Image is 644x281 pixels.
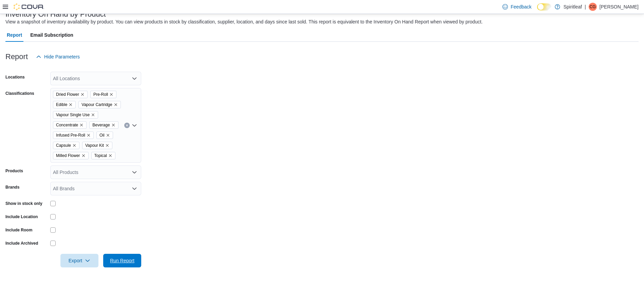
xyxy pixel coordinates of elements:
button: Open list of options [132,123,137,128]
span: Topical [94,152,107,159]
div: View a snapshot of inventory availability by product. You can view products in stock by classific... [5,18,483,25]
button: Clear input [124,123,130,128]
button: Hide Parameters [33,50,82,64]
button: Remove Oil from selection in this group [106,133,110,137]
input: Dark Mode [537,3,551,11]
label: Locations [5,74,25,80]
span: CG [590,3,596,11]
button: Run Report [103,254,141,267]
label: Classifications [5,91,34,96]
button: Open list of options [132,170,137,175]
span: Vapour Single Use [53,111,98,119]
span: Vapour Cartridge [78,101,121,108]
span: Email Subscription [30,28,73,42]
label: Brands [5,185,19,190]
button: Open list of options [132,186,137,191]
button: Remove Edible from selection in this group [69,103,73,107]
span: Vapour Cartridge [81,101,112,108]
span: Export [65,254,94,267]
span: Pre-Roll [93,91,108,98]
label: Include Room [5,227,32,233]
button: Remove Infused Pre-Roll from selection in this group [87,133,91,137]
button: Export [60,254,98,267]
span: Oil [96,131,113,139]
span: Topical [91,152,115,159]
button: Remove Dried Flower from selection in this group [80,92,85,96]
span: Concentrate [53,121,87,129]
span: Milled Flower [53,152,89,159]
button: Remove Milled Flower from selection in this group [81,154,86,158]
span: Edible [56,101,67,108]
span: Concentrate [56,122,78,128]
p: | [585,3,586,11]
span: Dried Flower [56,91,79,98]
label: Show in stock only [5,201,42,206]
span: Edible [53,101,76,108]
h3: Inventory On Hand by Product [5,10,106,18]
button: Open list of options [132,76,137,81]
span: Infused Pre-Roll [56,132,85,139]
span: Oil [99,132,105,139]
label: Include Location [5,214,38,219]
span: Capsule [53,142,79,149]
button: Remove Pre-Roll from selection in this group [109,92,113,96]
span: Beverage [92,122,110,128]
button: Remove Capsule from selection in this group [72,143,76,147]
span: Vapour Single Use [56,111,90,118]
span: Run Report [110,257,134,264]
div: Clayton G [589,3,597,11]
span: Report [7,28,22,42]
span: Hide Parameters [44,53,80,60]
button: Remove Topical from selection in this group [108,154,112,158]
p: [PERSON_NAME] [600,3,639,11]
button: Remove Concentrate from selection in this group [79,123,84,127]
h3: Report [5,53,28,61]
label: Products [5,168,23,174]
span: Capsule [56,142,71,149]
button: Remove Beverage from selection in this group [111,123,115,127]
span: Dried Flower [53,91,88,98]
span: Infused Pre-Roll [53,131,94,139]
img: Cova [14,3,44,10]
p: Spiritleaf [564,3,582,11]
span: Feedback [511,3,531,10]
label: Include Archived [5,241,38,246]
button: Remove Vapour Cartridge from selection in this group [114,103,118,107]
button: Remove Vapour Kit from selection in this group [105,143,109,147]
span: Pre-Roll [90,91,116,98]
button: Remove Vapour Single Use from selection in this group [91,113,95,117]
span: Beverage [89,121,118,129]
span: Milled Flower [56,152,80,159]
span: Vapour Kit [85,142,104,149]
span: Vapour Kit [82,142,112,149]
